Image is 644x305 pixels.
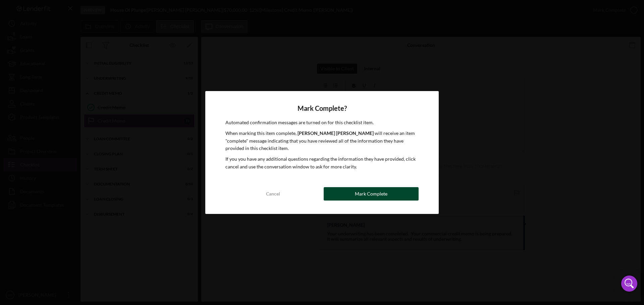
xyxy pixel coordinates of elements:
[266,187,280,201] div: Cancel
[225,130,419,152] p: When marking this item complete, will receive an item "complete" message indicating that you have...
[324,187,419,201] button: Mark Complete
[298,130,374,136] b: [PERSON_NAME] [PERSON_NAME]
[225,104,419,112] h4: Mark Complete?
[225,155,419,170] p: If you you have any additional questions regarding the information they have provided, click canc...
[225,187,320,201] button: Cancel
[621,276,637,292] div: Open Intercom Messenger
[355,187,387,201] div: Mark Complete
[225,119,419,126] p: Automated confirmation messages are turned on for this checklist item.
